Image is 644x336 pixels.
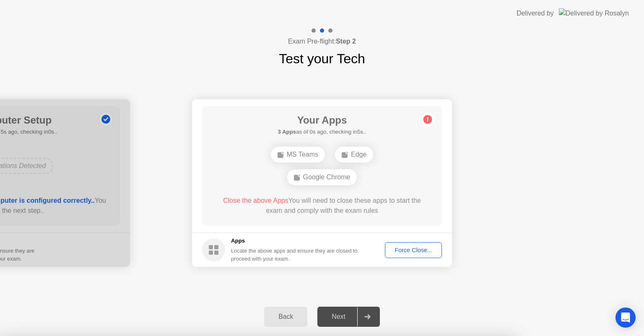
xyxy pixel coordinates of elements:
[517,8,554,18] div: Delivered by
[278,128,366,136] h5: as of 0s ago, checking in5s..
[287,169,357,185] div: Google Chrome
[288,36,356,47] h4: Exam Pre-flight:
[223,197,288,204] span: Close the above Apps
[320,313,357,320] div: Next
[336,38,356,45] b: Step 2
[271,147,325,163] div: MS Teams
[388,247,439,253] div: Force Close...
[267,313,305,320] div: Back
[559,8,629,18] img: Delivered by Rosalyn
[278,129,296,135] b: 3 Apps
[231,237,358,245] h5: Apps
[214,196,430,216] div: You will need to close these apps to start the exam and comply with the exam rules
[278,113,366,128] h1: Your Apps
[335,147,373,163] div: Edge
[615,308,636,328] div: Open Intercom Messenger
[279,49,365,69] h1: Test your Tech
[231,247,358,263] div: Locate the above apps and ensure they are closed to proceed with your exam.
